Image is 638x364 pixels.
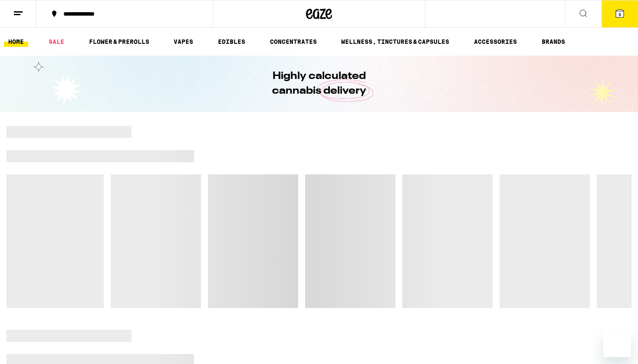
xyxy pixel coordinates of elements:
button: 9 [602,0,638,27]
a: SALE [44,36,69,47]
a: WELLNESS, TINCTURES & CAPSULES [337,36,454,47]
iframe: Button to launch messaging window [603,329,631,357]
a: EDIBLES [214,36,250,47]
a: FLOWER & PREROLLS [85,36,154,47]
a: HOME [4,36,28,47]
a: VAPES [169,36,197,47]
span: 9 [618,12,621,17]
h1: Highly calculated cannabis delivery [247,69,391,98]
a: CONCENTRATES [266,36,321,47]
a: ACCESSORIES [470,36,521,47]
a: BRANDS [537,36,569,47]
